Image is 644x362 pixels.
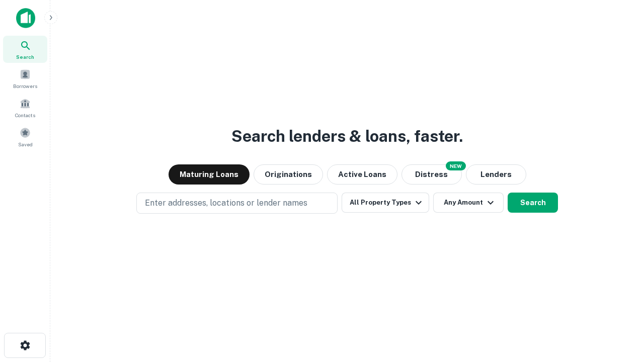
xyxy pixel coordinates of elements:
[446,161,466,170] div: NEW
[16,53,34,61] span: Search
[13,82,37,90] span: Borrowers
[145,197,307,209] p: Enter addresses, locations or lender names
[3,65,47,92] a: Borrowers
[401,164,462,185] button: Search distressed loans with lien and other non-mortgage details.
[594,282,644,330] iframe: Chat Widget
[508,193,558,213] button: Search
[15,111,35,119] span: Contacts
[136,193,338,214] button: Enter addresses, locations or lender names
[231,124,463,148] h3: Search lenders & loans, faster.
[169,164,250,185] button: Maturing Loans
[254,164,323,185] button: Originations
[3,123,47,150] a: Saved
[3,36,47,63] a: Search
[466,164,526,185] button: Lenders
[3,94,47,121] a: Contacts
[433,193,504,213] button: Any Amount
[342,193,429,213] button: All Property Types
[327,164,397,185] button: Active Loans
[16,8,35,28] img: capitalize-icon.png
[18,140,33,148] span: Saved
